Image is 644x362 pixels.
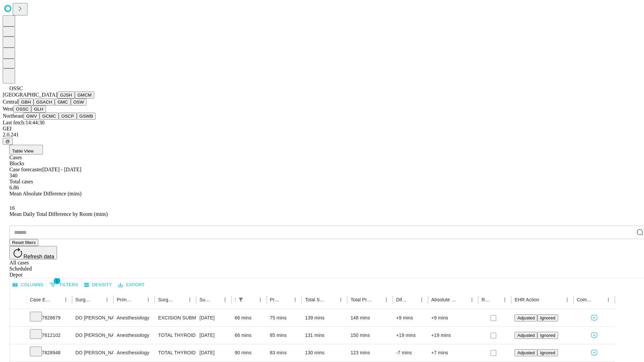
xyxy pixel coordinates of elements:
[117,327,151,344] div: Anesthesiology
[540,315,555,320] span: Ignored
[30,309,69,326] div: 7828679
[30,297,51,302] div: Case Epic Id
[351,344,389,361] div: 123 mins
[75,327,110,344] div: DO [PERSON_NAME] [PERSON_NAME]
[55,99,70,106] button: GMC
[396,309,425,326] div: +9 mins
[93,295,102,304] button: Sort
[270,344,299,361] div: 83 mins
[117,297,133,302] div: Primary Service
[18,99,34,106] button: GBH
[40,113,59,120] button: GCMC
[9,191,82,196] span: Mean Absolute Difference (mins)
[500,295,509,304] button: Menu
[540,333,555,338] span: Ignored
[54,278,60,284] span: 1
[75,297,92,302] div: Surgeon Name
[102,295,112,304] button: Menu
[417,295,426,304] button: Menu
[158,309,193,326] div: EXCISION SUBMANDIBULAR ([MEDICAL_DATA]
[458,295,467,304] button: Sort
[396,327,425,344] div: +19 mins
[13,312,23,324] button: Expand
[408,295,417,304] button: Sort
[176,295,185,304] button: Sort
[270,297,281,302] div: Predicted In Room Duration
[116,280,146,290] button: Export
[537,332,558,339] button: Ignored
[256,295,265,304] button: Menu
[31,106,46,113] button: GLH
[515,332,537,339] button: Adjusted
[537,314,558,321] button: Ignored
[12,240,36,245] span: Reset filters
[75,309,110,326] div: DO [PERSON_NAME] [PERSON_NAME]
[3,99,18,105] span: Central
[515,314,537,321] button: Adjusted
[3,120,45,125] span: Last fetch: 14:44:30
[3,92,57,98] span: [GEOGRAPHIC_DATA]
[491,295,500,304] button: Sort
[9,246,57,259] button: Refresh data
[9,173,17,178] span: 340
[540,295,549,304] button: Sort
[281,295,290,304] button: Sort
[594,295,604,304] button: Sort
[158,297,175,302] div: Surgery Name
[117,309,151,326] div: Anesthesiology
[235,297,235,302] div: Scheduled In Room Duration
[467,295,477,304] button: Menu
[48,280,80,290] button: Show filters
[30,327,69,344] div: 7612102
[13,330,23,342] button: Expand
[382,295,391,304] button: Menu
[9,145,43,155] button: Table View
[3,132,641,138] div: 2.0.241
[3,106,13,112] span: West
[9,205,15,211] span: 16
[517,333,535,338] span: Adjusted
[200,297,210,302] div: Surgery Date
[235,327,263,344] div: 66 mins
[23,113,40,120] button: GWV
[200,309,228,326] div: [DATE]
[236,295,246,304] div: 1 active filter
[604,295,613,304] button: Menu
[515,297,539,302] div: EHR Action
[9,211,108,217] span: Mean Daily Total Difference by Room (mins)
[3,113,23,119] span: Northeast
[185,295,195,304] button: Menu
[431,327,475,344] div: +19 mins
[12,148,34,154] span: Table View
[9,185,19,190] span: 6.86
[562,295,572,304] button: Menu
[77,113,96,120] button: GSWB
[537,349,558,356] button: Ignored
[52,295,61,304] button: Sort
[9,179,33,184] span: Total cases
[158,344,193,361] div: TOTAL THYROID [MEDICAL_DATA] UNILATERAL
[431,344,475,361] div: +7 mins
[336,295,345,304] button: Menu
[517,350,535,355] span: Adjusted
[351,327,389,344] div: 150 mins
[515,349,537,356] button: Adjusted
[220,295,230,304] button: Menu
[13,347,23,359] button: Expand
[42,167,81,172] span: [DATE] - [DATE]
[305,327,344,344] div: 131 mins
[351,297,372,302] div: Total Predicted Duration
[61,295,70,304] button: Menu
[117,344,151,361] div: Anesthesiology
[235,309,263,326] div: 66 mins
[5,139,10,144] span: @
[3,138,13,145] button: @
[9,167,42,172] span: Case forecaster
[351,309,389,326] div: 148 mins
[305,297,326,302] div: Total Scheduled Duration
[11,280,45,290] button: Select columns
[34,99,55,106] button: GSACH
[83,280,114,290] button: Density
[211,295,220,304] button: Sort
[396,344,425,361] div: -7 mins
